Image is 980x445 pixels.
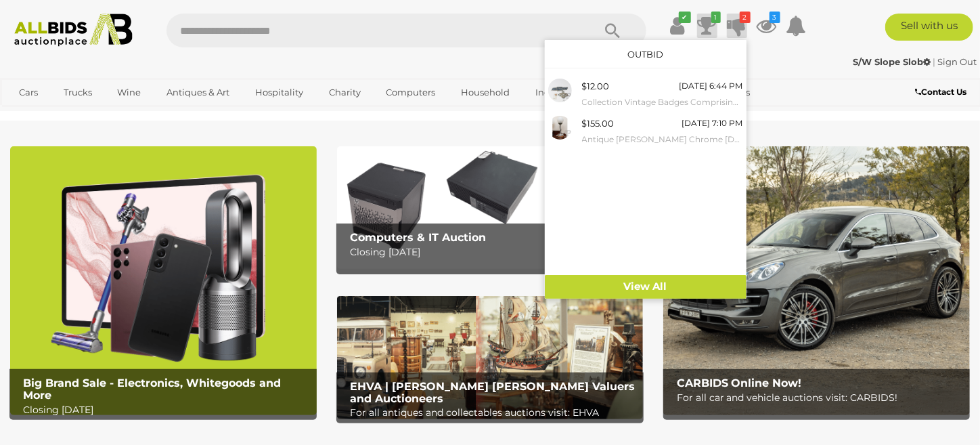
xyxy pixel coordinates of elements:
[663,146,970,415] img: CARBIDS Online Now!
[23,377,281,402] b: Big Brand Sale - Electronics, Whitegoods and More
[452,81,518,104] a: Household
[915,87,966,97] b: Contact Us
[378,81,445,104] a: Computers
[350,244,637,261] p: Closing [DATE]
[158,81,238,104] a: Antiques & Art
[527,81,587,104] a: Industrial
[10,104,124,126] a: [GEOGRAPHIC_DATA]
[55,81,101,104] a: Trucks
[582,79,610,94] div: $12.00
[320,81,370,104] a: Charity
[10,81,47,104] a: Cars
[545,75,747,112] a: $12.00 [DATE] 6:44 PM Collection Vintage Badges Comprising Chevrolet, Melbourne Olympics 1956 and...
[548,79,572,102] img: 54106-7a.jpg
[853,56,931,67] strong: S/W Slope Slob
[545,112,747,150] a: $155.00 [DATE] 7:10 PM Antique [PERSON_NAME] Chrome [DEMOGRAPHIC_DATA] Lamp with Glass Shade and ...
[337,146,644,269] a: Computers & IT Auction Computers & IT Auction Closing [DATE]
[711,12,721,23] i: 1
[10,146,317,415] img: Big Brand Sale - Electronics, Whitegoods and More
[697,14,717,38] a: 1
[337,296,644,419] img: EHVA | Evans Hastings Valuers and Auctioneers
[682,116,743,131] div: [DATE] 7:10 PM
[667,14,688,38] a: ✔
[679,12,691,23] i: ✔
[579,14,646,47] button: Search
[350,231,486,244] b: Computers & IT Auction
[582,116,615,131] div: $155.00
[109,81,150,104] a: Wine
[770,12,780,23] i: 3
[740,12,751,23] i: 2
[933,56,935,67] span: |
[548,116,572,140] img: 53913-127a.jpg
[915,85,970,100] a: Contact Us
[545,275,747,299] a: View All
[23,402,310,419] p: Closing [DATE]
[627,49,663,60] a: Outbid
[677,389,964,406] p: For all car and vehicle auctions visit: CARBIDS!
[677,377,802,389] b: CARBIDS Online Now!
[727,14,747,38] a: 2
[10,146,317,415] a: Big Brand Sale - Electronics, Whitegoods and More Big Brand Sale - Electronics, Whitegoods and Mo...
[350,380,635,405] b: EHVA | [PERSON_NAME] [PERSON_NAME] Valuers and Auctioneers
[337,146,644,269] img: Computers & IT Auction
[582,95,743,110] small: Collection Vintage Badges Comprising Chevrolet, Melbourne Olympics 1956 and Battle of [GEOGRAPHIC...
[663,146,970,415] a: CARBIDS Online Now! CARBIDS Online Now! For all car and vehicle auctions visit: CARBIDS!
[246,81,312,104] a: Hospitality
[582,132,743,147] small: Antique [PERSON_NAME] Chrome [DEMOGRAPHIC_DATA] Lamp with Glass Shade and Wooden Base
[350,404,637,421] p: For all antiques and collectables auctions visit: EHVA
[680,79,743,93] div: [DATE] 6:44 PM
[937,56,977,67] a: Sign Out
[757,14,777,38] a: 3
[337,296,644,419] a: EHVA | Evans Hastings Valuers and Auctioneers EHVA | [PERSON_NAME] [PERSON_NAME] Valuers and Auct...
[885,14,973,41] a: Sell with us
[853,56,933,67] a: S/W Slope Slob
[7,14,139,47] img: Allbids.com.au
